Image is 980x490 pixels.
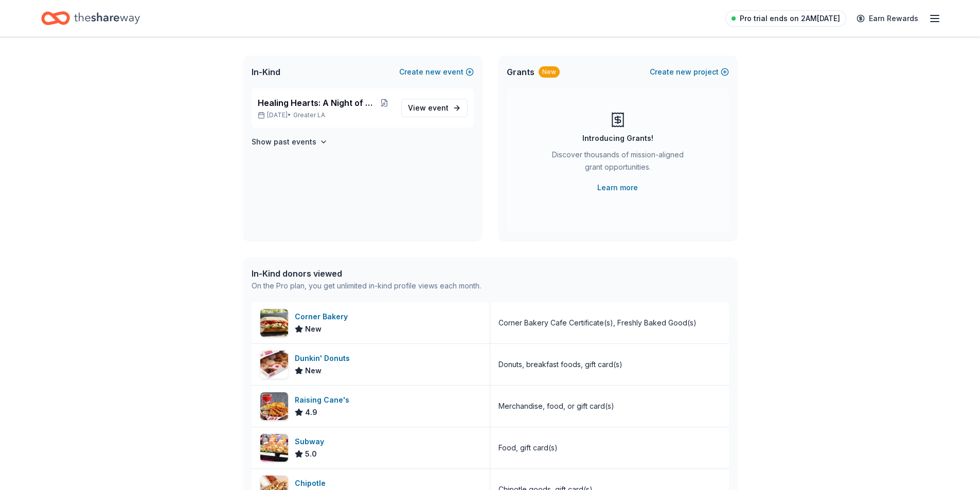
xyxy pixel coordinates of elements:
div: Chipotle [295,477,330,489]
span: Greater LA [293,111,325,119]
button: Createnewproject [650,66,729,78]
span: new [425,66,441,78]
div: Corner Bakery [295,311,352,323]
span: 5.0 [305,448,317,460]
img: Image for Corner Bakery [260,309,288,337]
div: New [539,66,560,78]
div: Discover thousands of mission-aligned grant opportunities. [548,149,688,177]
span: new [676,66,691,78]
a: Learn more [597,182,638,194]
span: Pro trial ends on 2AM[DATE] [740,12,840,25]
a: Home [41,6,140,30]
button: Show past events [252,136,328,148]
div: Introducing Grants! [582,132,653,144]
span: Grants [507,66,534,78]
div: Dunkin' Donuts [295,352,354,365]
a: View event [401,99,468,117]
div: Raising Cane's [295,394,353,406]
a: Earn Rewards [850,9,924,28]
div: Food, gift card(s) [498,442,558,454]
span: View [408,102,449,114]
img: Image for Raising Cane's [260,392,288,420]
div: Subway [295,435,328,448]
span: In-Kind [252,66,280,78]
p: [DATE] • [258,111,393,119]
img: Image for Subway [260,434,288,462]
span: Healing Hearts: A Night of Gratitude [258,97,377,109]
button: Createnewevent [399,66,474,78]
span: event [428,103,449,112]
span: New [305,323,322,335]
span: 4.9 [305,406,317,419]
span: New [305,365,322,377]
img: Image for Dunkin' Donuts [260,351,288,378]
div: Donuts, breakfast foods, gift card(s) [498,358,622,371]
h4: Show past events [252,136,316,148]
div: On the Pro plan, you get unlimited in-kind profile views each month. [252,280,481,292]
div: Corner Bakery Cafe Certificate(s), Freshly Baked Good(s) [498,317,697,329]
div: Merchandise, food, or gift card(s) [498,400,614,412]
a: Pro trial ends on 2AM[DATE] [725,10,846,27]
div: In-Kind donors viewed [252,267,481,280]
